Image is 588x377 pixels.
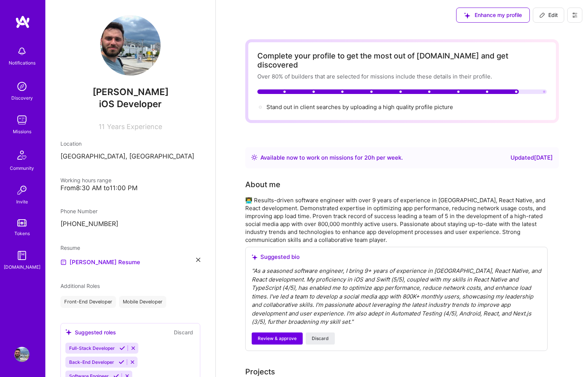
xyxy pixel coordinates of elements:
div: " As a seasoned software engineer, I bring 9+ years of experience in [GEOGRAPHIC_DATA], React Nat... [252,267,541,326]
span: [PERSON_NAME] [60,86,200,98]
i: Accept [119,345,125,351]
img: guide book [14,248,29,263]
i: icon SuggestedTeams [464,12,470,18]
span: Review & approve [258,335,297,342]
span: Additional Roles [60,283,100,289]
i: Accept [119,359,124,365]
div: Mobile Developer [119,296,166,308]
span: Full-Stack Developer [69,345,115,351]
div: Stand out in client searches by uploading a high quality profile picture [266,103,453,111]
span: Phone Number [60,208,97,214]
div: Notifications [9,59,36,67]
img: bell [14,44,29,59]
span: iOS Developer [99,98,162,109]
div: Complete your profile to get the most out of [DOMAIN_NAME] and get discovered [257,51,547,69]
i: icon SuggestedTeams [252,254,257,260]
span: Working hours range [60,177,111,183]
div: Community [10,164,34,172]
span: Back-End Developer [69,359,114,365]
span: Edit [539,11,558,19]
div: Suggested roles [65,328,116,336]
span: Enhance my profile [464,11,522,19]
div: Available now to work on missions for h per week . [260,153,403,162]
img: logo [15,15,30,29]
button: Discard [172,328,195,337]
button: Discard [306,332,335,345]
a: User Avatar [12,347,31,362]
div: Discovery [11,94,33,102]
img: Invite [14,183,29,198]
p: [GEOGRAPHIC_DATA], [GEOGRAPHIC_DATA] [60,152,200,161]
button: Enhance my profile [456,8,530,23]
span: 20 [364,154,371,161]
i: icon Close [196,258,200,262]
i: Reject [130,345,136,351]
img: Resume [60,259,67,265]
div: Suggested bio [252,253,541,261]
div: Updated [DATE] [511,153,553,162]
img: Availability [251,154,257,160]
img: teamwork [14,112,29,128]
div: From 8:30 AM to 11:00 PM [60,184,200,192]
img: User Avatar [14,347,29,362]
p: [PHONE_NUMBER] [60,220,200,229]
div: Over 80% of builders that are selected for missions include these details in their profile. [257,72,547,80]
div: Invite [16,198,28,206]
a: [PERSON_NAME] Resume [60,258,140,267]
span: 11 [99,123,105,131]
div: 👨‍💻 Results-driven software engineer with over 9 years of experience in [GEOGRAPHIC_DATA], React ... [245,196,548,244]
img: discovery [14,79,29,94]
div: Front-End Developer [60,296,116,308]
div: About me [245,179,280,190]
div: [DOMAIN_NAME] [4,263,40,271]
div: Missions [13,128,31,135]
i: icon SuggestedTeams [65,329,72,335]
span: Discard [312,335,329,342]
img: User Avatar [100,15,161,75]
span: Years Experience [107,123,162,131]
i: Reject [130,359,135,365]
button: Review & approve [252,332,303,345]
div: Tokens [14,229,30,237]
button: Edit [533,8,564,23]
span: Resume [60,245,80,251]
img: tokens [17,219,26,226]
div: Location [60,140,200,148]
img: Community [13,146,31,164]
